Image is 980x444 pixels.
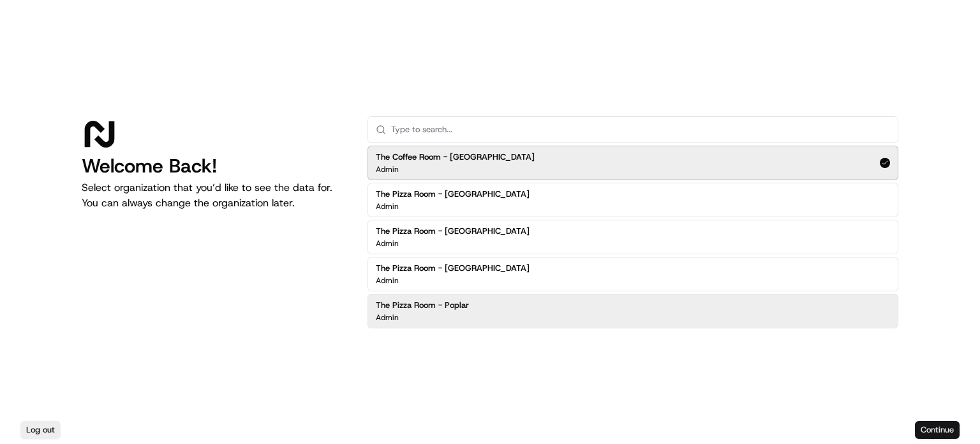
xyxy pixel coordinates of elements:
h2: The Pizza Room - [GEOGRAPHIC_DATA] [376,188,530,200]
div: Suggestions [367,143,898,331]
p: Admin [376,164,399,174]
button: Continue [915,421,960,439]
p: Admin [376,312,399,323]
button: Log out [20,421,61,439]
h2: The Pizza Room - Poplar [376,300,469,311]
h1: Welcome Back! [82,155,347,178]
p: Admin [376,201,399,211]
p: Select organization that you’d like to see the data for. You can always change the organization l... [82,180,347,211]
input: Type to search... [391,117,890,142]
h2: The Pizza Room - [GEOGRAPHIC_DATA] [376,263,530,274]
h2: The Pizza Room - [GEOGRAPHIC_DATA] [376,226,530,237]
h2: The Coffee Room - [GEOGRAPHIC_DATA] [376,151,535,163]
p: Admin [376,238,399,249]
p: Admin [376,275,399,286]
